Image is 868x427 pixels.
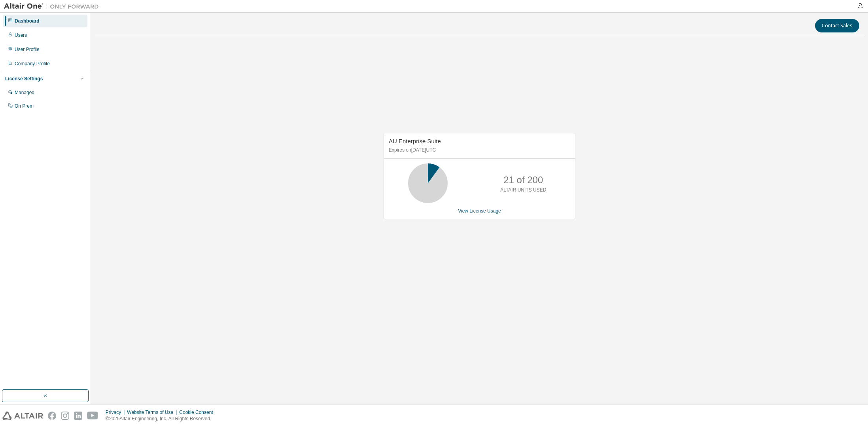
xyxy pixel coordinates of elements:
[74,412,82,420] img: linkedin.svg
[106,409,127,416] div: Privacy
[2,412,43,420] img: altair_logo.svg
[127,409,179,416] div: Website Terms of Use
[815,19,859,32] button: Contact Sales
[5,76,43,82] div: License Settings
[15,103,34,109] div: On Prem
[389,138,441,144] span: AU Enterprise Suite
[15,61,50,67] div: Company Profile
[48,412,56,420] img: facebook.svg
[87,412,98,420] img: youtube.svg
[15,46,40,53] div: User Profile
[500,187,546,194] p: ALTAIR UNITS USED
[458,208,501,214] a: View License Usage
[15,89,34,96] div: Managed
[15,18,40,24] div: Dashboard
[15,32,27,38] div: Users
[503,173,543,187] p: 21 of 200
[4,2,103,10] img: Altair One
[61,412,69,420] img: instagram.svg
[179,409,217,416] div: Cookie Consent
[106,416,218,422] p: © 2025 Altair Engineering, Inc. All Rights Reserved.
[389,147,568,154] p: Expires on [DATE] UTC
